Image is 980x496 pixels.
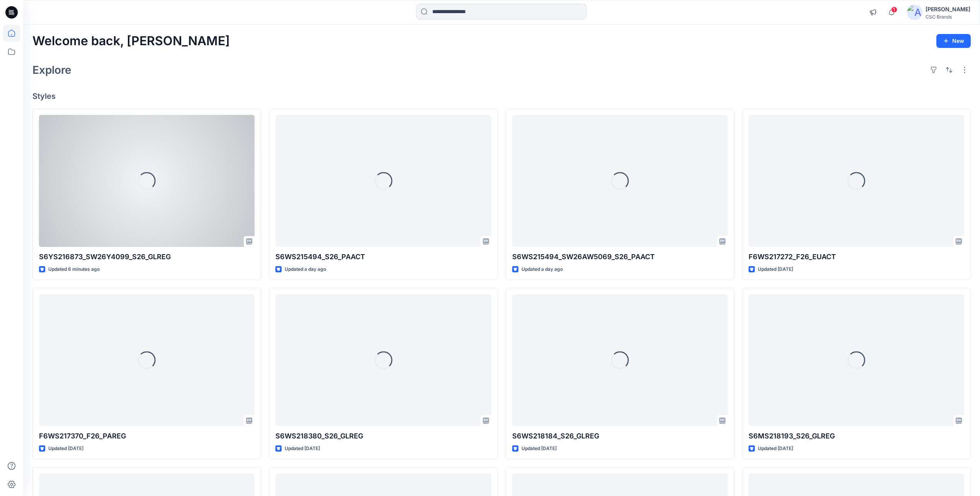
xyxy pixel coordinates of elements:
[32,64,71,76] h2: Explore
[512,251,728,262] p: S6WS215494_SW26AW5069_S26_PAACT
[285,445,320,453] p: Updated [DATE]
[521,445,557,453] p: Updated [DATE]
[32,92,971,101] h4: Styles
[926,14,970,20] div: CSC Brands
[285,265,326,273] p: Updated a day ago
[926,5,970,14] div: [PERSON_NAME]
[39,431,255,442] p: F6WS217370_F26_PAREG
[749,251,964,262] p: F6WS217272_F26_EUACT
[275,431,491,442] p: S6WS218380_S26_GLREG
[39,251,255,262] p: S6YS216873_SW26Y4099_S26_GLREG
[907,5,922,20] img: avatar
[891,7,897,13] span: 1
[275,251,491,262] p: S6WS215494_S26_PAACT
[48,265,100,273] p: Updated 6 minutes ago
[48,445,83,453] p: Updated [DATE]
[32,34,230,48] h2: Welcome back, [PERSON_NAME]
[758,265,793,273] p: Updated [DATE]
[749,431,964,442] p: S6MS218193_S26_GLREG
[936,34,971,48] button: New
[521,265,563,273] p: Updated a day ago
[512,431,728,442] p: S6WS218184_S26_GLREG
[758,445,793,453] p: Updated [DATE]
